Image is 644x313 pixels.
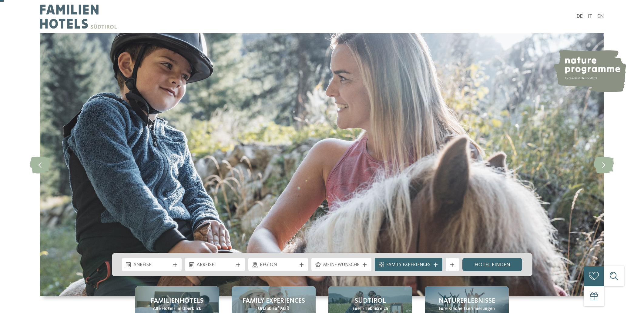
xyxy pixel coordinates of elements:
[439,296,495,306] span: Naturerlebnisse
[597,14,604,19] a: EN
[40,33,604,296] img: Familienhotels Südtirol: The happy family places
[133,262,170,268] span: Anreise
[258,306,289,312] span: Urlaub auf Maß
[197,262,233,268] span: Abreise
[439,306,495,312] span: Eure Kindheitserinnerungen
[462,258,522,271] a: Hotel finden
[386,262,431,268] span: Family Experiences
[260,262,297,268] span: Region
[153,306,201,312] span: Alle Hotels im Überblick
[576,14,583,19] a: DE
[552,50,626,92] img: nature programme by Familienhotels Südtirol
[588,14,592,19] a: IT
[151,296,203,306] span: Familienhotels
[355,296,386,306] span: Südtirol
[323,262,360,268] span: Meine Wünsche
[243,296,305,306] span: Family Experiences
[353,306,388,312] span: Euer Erlebnisreich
